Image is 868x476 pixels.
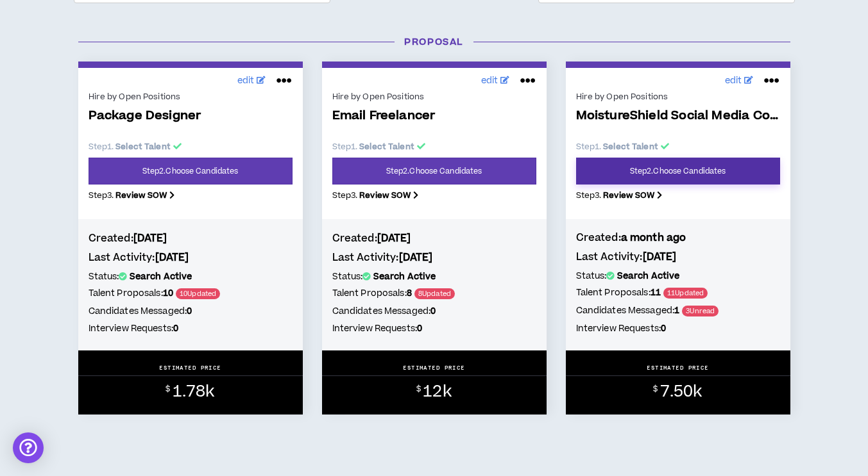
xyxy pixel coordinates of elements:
[237,74,255,88] span: edit
[89,304,293,318] h5: Candidates Messaged:
[661,322,666,335] b: 0
[332,231,536,245] h4: Created:
[651,286,661,299] b: 11
[576,109,780,124] span: MoistureShield Social Media Content Creation
[643,250,677,264] b: [DATE]
[663,288,708,299] span: 11 Updated
[576,190,780,201] p: Step 3 .
[576,91,780,103] div: Hire by Open Positions
[13,432,44,463] div: Open Intercom Messenger
[332,270,536,284] h5: Status:
[576,286,780,300] h5: Talent Proposals:
[576,322,780,336] h5: Interview Requests:
[647,364,709,372] p: ESTIMATED PRICE
[373,270,436,283] b: Search Active
[621,231,686,245] b: a month ago
[159,364,221,372] p: ESTIMATED PRICE
[682,306,719,316] span: 3 Unread
[576,141,780,152] p: Step 1 .
[163,287,173,300] b: 10
[332,250,536,265] h4: Last Activity:
[617,270,680,283] b: Search Active
[332,286,536,301] h5: Talent Proposals:
[359,190,411,201] b: Review SOW
[359,141,414,152] b: Select Talent
[416,384,421,395] sup: $
[89,109,293,124] span: Package Designer
[133,231,167,245] b: [DATE]
[430,305,436,318] b: 0
[603,141,658,152] b: Select Talent
[173,322,178,335] b: 0
[576,158,780,185] a: Step2.Choose Candidates
[478,71,513,91] a: edit
[332,190,536,201] p: Step 3 .
[234,71,269,91] a: edit
[89,141,293,152] p: Step 1 .
[332,141,536,152] p: Step 1 .
[89,286,293,301] h5: Talent Proposals:
[407,287,412,300] b: 8
[176,288,220,299] span: 10 Updated
[173,381,215,403] span: 1.78k
[576,231,780,245] h4: Created:
[166,384,170,395] sup: $
[332,91,536,103] div: Hire by Open Positions
[89,190,293,201] p: Step 3 .
[403,364,465,372] p: ESTIMATED PRICE
[332,109,536,124] span: Email Freelancer
[576,304,780,318] h5: Candidates Messaged:
[414,288,455,299] span: 8 Updated
[332,158,536,185] a: Step2.Choose Candidates
[377,231,411,245] b: [DATE]
[576,269,780,283] h5: Status:
[89,91,293,103] div: Hire by Open Positions
[722,71,757,91] a: edit
[89,250,293,265] h4: Last Activity:
[481,74,498,88] span: edit
[130,270,192,283] b: Search Active
[89,231,293,245] h4: Created:
[576,250,780,264] h4: Last Activity:
[155,250,189,265] b: [DATE]
[115,141,171,152] b: Select Talent
[69,35,800,49] h3: Proposal
[660,381,702,403] span: 7.50k
[603,190,654,201] b: Review SOW
[423,381,452,403] span: 12k
[332,322,536,336] h5: Interview Requests:
[725,74,742,88] span: edit
[653,384,658,395] sup: $
[89,322,293,336] h5: Interview Requests:
[332,304,536,318] h5: Candidates Messaged:
[187,305,192,318] b: 0
[399,250,433,265] b: [DATE]
[89,158,293,185] a: Step2.Choose Candidates
[89,270,293,284] h5: Status:
[115,190,167,201] b: Review SOW
[674,304,679,317] b: 1
[417,322,422,335] b: 0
